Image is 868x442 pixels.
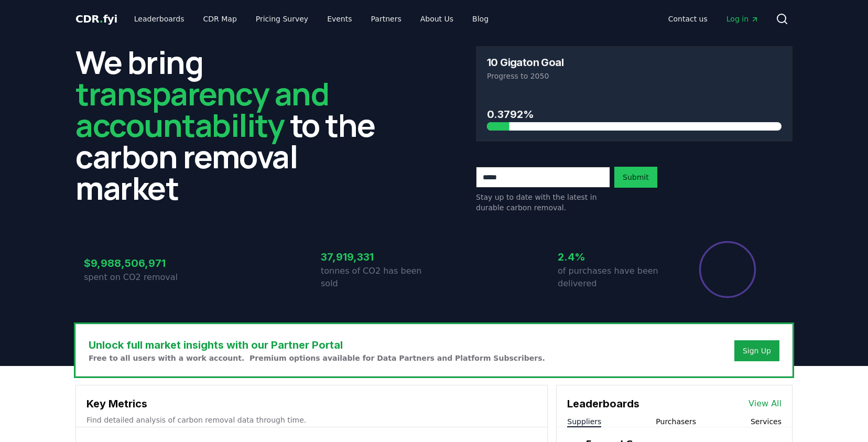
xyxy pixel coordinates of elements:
[487,57,563,68] h3: 10 Gigaton Goal
[75,12,117,26] a: CDR.fyi
[321,249,434,265] h3: 37,919,331
[319,9,360,28] a: Events
[75,46,392,203] h2: We bring to the carbon removal market
[698,240,757,299] div: Percentage of sales delivered
[84,255,197,271] h3: $9,988,506,971
[75,72,329,146] span: transparency and accountability
[363,9,410,28] a: Partners
[558,265,671,290] p: of purchases have been delivered
[84,271,197,284] p: spent on CO2 removal
[614,167,657,188] button: Submit
[487,106,782,122] h3: 0.3792%
[89,353,545,363] p: Free to all users with a work account. Premium options available for Data Partners and Platform S...
[89,337,545,353] h3: Unlock full market insights with our Partner Portal
[412,9,462,28] a: About Us
[100,13,103,25] span: .
[75,13,117,25] span: CDR fyi
[734,340,779,361] button: Sign Up
[748,397,782,410] a: View All
[321,265,434,290] p: tonnes of CO2 has been sold
[718,9,767,28] a: Log in
[487,71,782,81] p: Progress to 2050
[86,396,537,412] h3: Key Metrics
[464,9,497,28] a: Blog
[726,14,759,24] span: Log in
[743,346,771,356] a: Sign Up
[660,9,716,28] a: Contact us
[126,9,497,28] nav: Main
[558,249,671,265] h3: 2.4%
[660,9,767,28] nav: Main
[476,192,610,213] p: Stay up to date with the latest in durable carbon removal.
[86,415,537,425] p: Find detailed analysis of carbon removal data through time.
[247,9,317,28] a: Pricing Survey
[126,9,193,28] a: Leaderboards
[195,9,245,28] a: CDR Map
[567,396,639,412] h3: Leaderboards
[751,416,782,427] button: Services
[567,416,601,427] button: Suppliers
[656,416,696,427] button: Purchasers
